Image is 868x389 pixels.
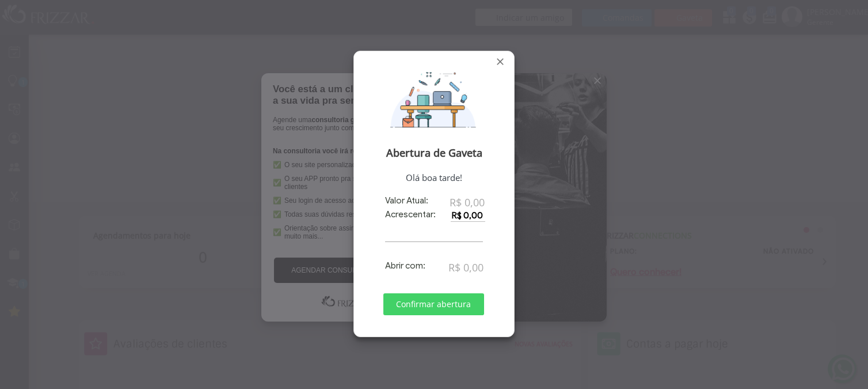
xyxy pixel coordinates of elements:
[362,70,506,128] img: Abrir Gaveta
[448,260,484,274] span: R$ 0,00
[385,260,425,271] label: Abrir com:
[383,293,484,315] button: Confirmar abertura
[450,195,485,209] span: R$ 0,00
[451,209,485,222] input: 0.0
[362,146,506,160] span: Abertura de Gaveta
[385,209,436,220] label: Acrescentar:
[494,56,506,67] a: Fechar
[385,195,428,206] label: Valor Atual:
[391,296,476,313] span: Confirmar abertura
[362,172,506,183] span: Olá boa tarde!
